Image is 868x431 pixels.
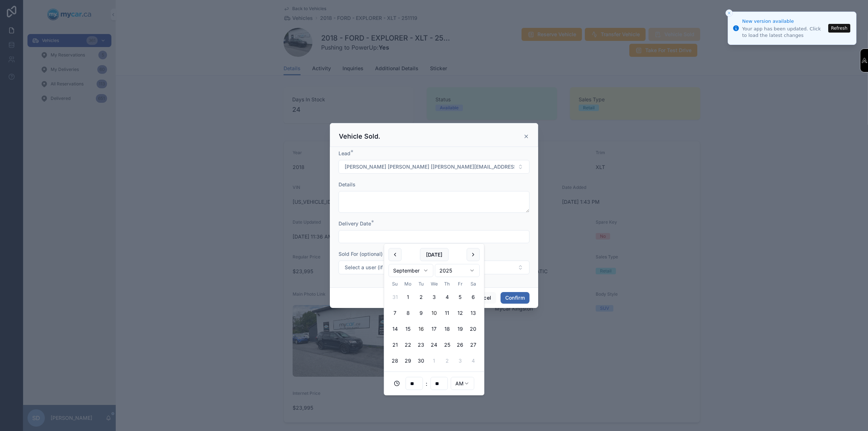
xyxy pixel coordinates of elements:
[401,322,414,335] button: Monday, September 15th, 2025
[401,291,414,304] button: Monday, September 1st, 2025
[467,307,480,320] button: Saturday, September 13th, 2025
[454,307,467,320] button: Friday, September 12th, 2025
[454,354,467,367] button: Friday, October 3rd, 2025
[339,150,350,156] span: Lead
[401,354,414,367] button: Monday, September 29th, 2025
[339,220,371,227] span: Delivery Date
[427,354,441,367] button: Wednesday, October 1st, 2025
[414,354,427,367] button: Tuesday, September 30th, 2025
[401,338,414,351] button: Monday, September 22nd, 2025
[467,354,480,367] button: Saturday, October 4th, 2025
[388,322,401,335] button: Sunday, September 14th, 2025
[388,376,480,391] div: :
[414,307,427,320] button: Tuesday, September 9th, 2025
[454,322,467,335] button: Friday, September 19th, 2025
[726,9,733,17] button: Close toast
[388,291,401,304] button: Sunday, August 31st, 2025
[414,338,427,351] button: Tuesday, September 23rd, 2025
[339,160,529,174] button: Select Button
[388,280,401,288] th: Sunday
[441,322,454,335] button: Thursday, September 18th, 2025
[401,307,414,320] button: Monday, September 8th, 2025
[339,132,380,141] h3: Vehicle Sold.
[339,261,529,274] button: Select Button
[388,280,480,367] table: September 2025
[414,291,427,304] button: Tuesday, September 2nd, 2025
[345,264,464,271] span: Select a user (if you are selling for someone else)
[414,322,427,335] button: Tuesday, September 16th, 2025
[427,338,441,351] button: Wednesday, September 24th, 2025
[454,291,467,304] button: Friday, September 5th, 2025
[467,338,480,351] button: Saturday, September 27th, 2025
[388,307,401,320] button: Sunday, September 7th, 2025
[427,291,441,304] button: Wednesday, September 3rd, 2025
[742,18,826,25] div: New version available
[345,163,515,170] span: [PERSON_NAME] [PERSON_NAME] [[PERSON_NAME][EMAIL_ADDRESS][PERSON_NAME][DOMAIN_NAME]]
[427,322,441,335] button: Wednesday, September 17th, 2025
[401,280,414,288] th: Monday
[441,307,454,320] button: Thursday, September 11th, 2025
[427,307,441,320] button: Today, Wednesday, September 10th, 2025
[441,338,454,351] button: Thursday, September 25th, 2025
[467,291,480,304] button: Saturday, September 6th, 2025
[414,280,427,288] th: Tuesday
[339,181,356,187] span: Details
[828,24,850,33] button: Refresh
[388,354,401,367] button: Sunday, September 28th, 2025
[454,338,467,351] button: Friday, September 26th, 2025
[427,280,441,288] th: Wednesday
[467,280,480,288] th: Saturday
[339,251,383,257] span: Sold For (optional)
[441,280,454,288] th: Thursday
[454,280,467,288] th: Friday
[388,338,401,351] button: Sunday, September 21st, 2025
[501,292,529,304] button: Confirm
[742,26,826,39] div: Your app has been updated. Click to load the latest changes
[420,248,448,261] button: [DATE]
[467,322,480,335] button: Saturday, September 20th, 2025
[441,291,454,304] button: Thursday, September 4th, 2025
[441,354,454,367] button: Thursday, October 2nd, 2025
